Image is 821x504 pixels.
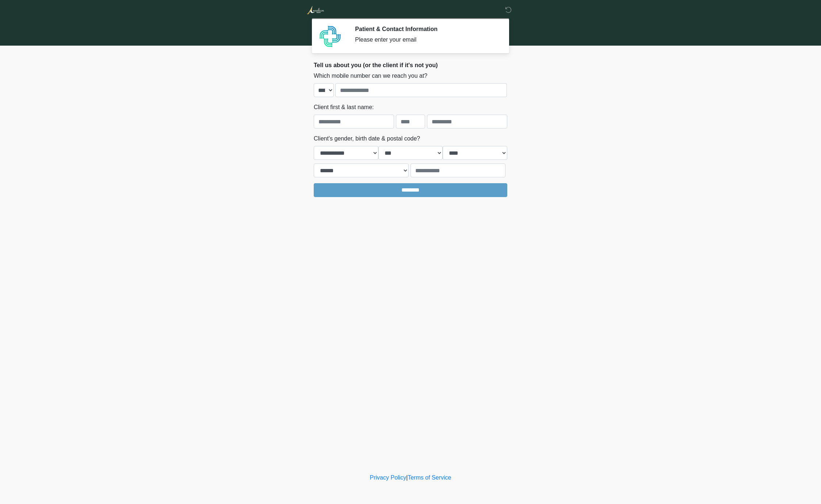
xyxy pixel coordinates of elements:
[314,72,427,80] label: Which mobile number can we reach you at?
[355,26,496,32] h2: Patient & Contact Information
[355,35,496,44] div: Please enter your email
[408,474,451,481] a: Terms of Service
[406,474,408,481] a: |
[314,134,420,143] label: Client's gender, birth date & postal code?
[319,26,341,47] img: Agent Avatar
[314,103,374,112] label: Client first & last name:
[306,5,324,15] img: Aurelion Med Spa Logo
[314,62,507,69] h2: Tell us about you (or the client if it's not you)
[370,474,406,481] a: Privacy Policy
